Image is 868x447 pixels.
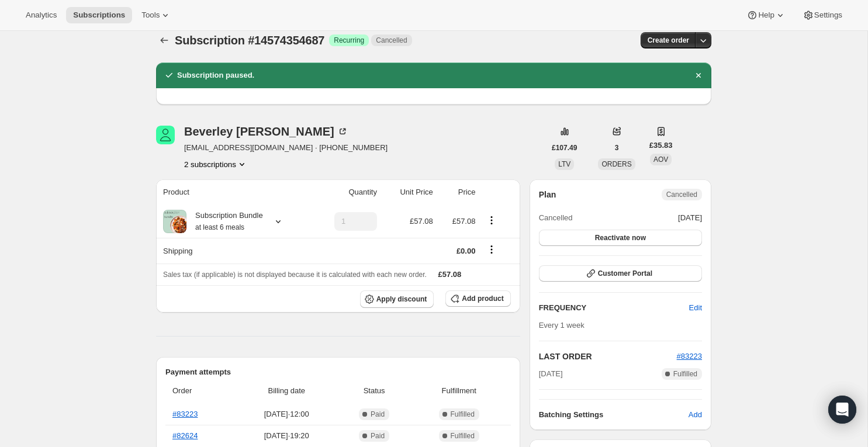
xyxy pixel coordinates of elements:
[678,212,702,224] span: [DATE]
[539,189,556,200] h2: Plan
[482,214,501,227] button: Product actions
[814,11,842,20] span: Settings
[376,294,427,304] span: Apply discount
[73,11,125,20] span: Subscriptions
[677,352,702,361] a: #83223
[595,233,646,242] span: Reactivate now
[545,140,584,156] button: £107.49
[689,302,702,314] span: Edit
[451,431,475,441] span: Fulfilled
[796,7,849,23] button: Settings
[539,321,585,330] span: Every 1 week
[177,70,254,81] h2: Subscription paused.
[739,7,793,23] button: Help
[552,143,577,153] span: £107.49
[360,290,434,308] button: Apply discount
[462,294,503,303] span: Add product
[163,210,186,233] img: product img
[186,210,263,233] div: Subscription Bundle
[539,368,563,380] span: [DATE]
[666,190,697,199] span: Cancelled
[239,430,334,442] span: [DATE] · 19:20
[539,302,689,314] h2: FREQUENCY
[239,385,334,397] span: Billing date
[539,212,573,224] span: Cancelled
[539,265,702,282] button: Customer Portal
[311,179,381,205] th: Quantity
[828,396,856,424] div: Open Intercom Messenger
[141,11,160,20] span: Tools
[410,217,433,226] span: £57.08
[457,247,476,255] span: £0.00
[539,409,689,421] h6: Batching Settings
[608,140,626,156] button: 3
[682,299,709,317] button: Edit
[19,7,64,23] button: Analytics
[649,140,673,151] span: £35.83
[381,179,437,205] th: Unit Price
[165,378,236,404] th: Order
[641,32,696,48] button: Create order
[653,155,668,164] span: AOV
[482,243,501,256] button: Shipping actions
[172,410,198,418] a: #83223
[598,269,652,278] span: Customer Portal
[451,410,475,419] span: Fulfilled
[172,431,198,440] a: #82624
[165,366,511,378] h2: Payment attempts
[156,126,175,144] span: Beverley Carrington
[156,32,172,48] button: Subscriptions
[758,11,774,20] span: Help
[156,179,311,205] th: Product
[539,230,702,246] button: Reactivate now
[239,408,334,420] span: [DATE] · 12:00
[438,270,462,279] span: £57.08
[558,160,570,168] span: LTV
[195,223,244,231] small: at least 6 meals
[175,34,324,47] span: Subscription #14574354687
[26,11,57,20] span: Analytics
[648,36,689,45] span: Create order
[673,369,697,379] span: Fulfilled
[539,351,677,362] h2: LAST ORDER
[184,126,348,137] div: Beverley [PERSON_NAME]
[445,290,510,307] button: Add product
[334,36,364,45] span: Recurring
[134,7,178,23] button: Tools
[682,406,709,424] button: Add
[184,142,388,154] span: [EMAIL_ADDRESS][DOMAIN_NAME] · [PHONE_NUMBER]
[677,351,702,362] button: #83223
[371,410,385,419] span: Paid
[452,217,476,226] span: £57.08
[376,36,407,45] span: Cancelled
[341,385,407,397] span: Status
[601,160,631,168] span: ORDERS
[414,385,504,397] span: Fulfillment
[371,431,385,441] span: Paid
[184,158,248,170] button: Product actions
[163,271,427,279] span: Sales tax (if applicable) is not displayed because it is calculated with each new order.
[66,7,132,23] button: Subscriptions
[689,409,702,421] span: Add
[690,67,707,84] button: Dismiss notification
[437,179,479,205] th: Price
[156,238,311,264] th: Shipping
[615,143,619,153] span: 3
